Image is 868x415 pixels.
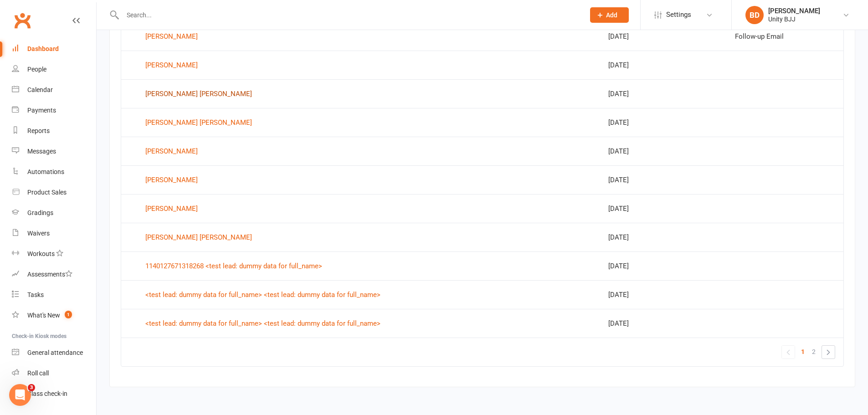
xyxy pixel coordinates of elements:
a: Calendar [12,80,96,100]
a: [PERSON_NAME] [129,58,592,72]
a: People [12,59,96,80]
div: Messages [27,148,56,155]
a: 1 [797,345,808,358]
span: Add [606,11,617,19]
div: Unity BJJ [768,15,820,23]
a: [PERSON_NAME] [PERSON_NAME] [129,87,592,101]
div: Payments [27,107,56,114]
div: Workouts [27,250,55,257]
div: [PERSON_NAME] [PERSON_NAME] [145,231,252,244]
td: [DATE] [600,165,727,194]
div: Automations [27,168,64,175]
div: Waivers [27,230,50,237]
a: 1140127671318268 <test lead: dummy data for full_name> [129,259,592,273]
a: 2 [808,345,819,358]
td: [DATE] [600,251,727,280]
a: [PERSON_NAME] [129,202,592,215]
a: Clubworx [11,9,34,32]
a: <test lead: dummy data for full_name> <test lead: dummy data for full_name> [129,288,592,302]
a: General attendance kiosk mode [12,343,96,363]
a: » [822,346,835,359]
a: Roll call [12,363,96,384]
td: [DATE] [600,223,727,251]
td: [DATE] [600,22,727,51]
a: Product Sales [12,182,96,203]
div: [PERSON_NAME] [145,30,198,43]
input: Search... [120,9,578,21]
div: Calendar [27,86,53,93]
a: Messages [12,141,96,162]
a: Waivers [12,223,96,244]
span: 1 [801,345,805,358]
a: Reports [12,121,96,141]
a: <test lead: dummy data for full_name> <test lead: dummy data for full_name> [129,317,592,330]
div: What's New [27,312,60,319]
span: 3 [28,384,35,391]
div: Class check-in [27,390,67,397]
a: [PERSON_NAME] [129,173,592,187]
div: Dashboard [27,45,59,52]
td: [DATE] [600,79,727,108]
a: Workouts [12,244,96,264]
div: [PERSON_NAME] [145,173,198,187]
a: « [782,346,795,359]
div: [PERSON_NAME] [PERSON_NAME] [145,87,252,101]
div: BD [745,6,764,24]
a: Assessments [12,264,96,285]
a: [PERSON_NAME] [129,30,592,43]
div: Assessments [27,271,72,278]
a: Class kiosk mode [12,384,96,404]
div: General attendance [27,349,83,356]
div: 1140127671318268 <test lead: dummy data for full_name> [145,259,322,273]
a: What's New1 [12,305,96,326]
td: [DATE] [600,280,727,309]
span: 2 [812,345,816,358]
div: Gradings [27,209,53,216]
span: Settings [666,5,691,25]
td: [DATE] [600,108,727,137]
td: [DATE] [600,137,727,165]
div: [PERSON_NAME] [145,144,198,158]
div: Tasks [27,291,44,298]
div: [PERSON_NAME] [PERSON_NAME] [145,116,252,129]
td: [DATE] [600,309,727,338]
iframe: Intercom live chat [9,384,31,406]
td: [DATE] [600,194,727,223]
div: People [27,66,46,73]
a: [PERSON_NAME] [129,144,592,158]
td: Follow-up Email [727,22,843,51]
span: 1 [65,311,72,318]
button: Add [590,7,629,23]
div: <test lead: dummy data for full_name> <test lead: dummy data for full_name> [145,288,380,302]
div: <test lead: dummy data for full_name> <test lead: dummy data for full_name> [145,317,380,330]
div: [PERSON_NAME] [768,7,820,15]
a: Dashboard [12,39,96,59]
a: Tasks [12,285,96,305]
td: [DATE] [600,51,727,79]
a: Gradings [12,203,96,223]
a: [PERSON_NAME] [PERSON_NAME] [129,231,592,244]
a: Automations [12,162,96,182]
div: [PERSON_NAME] [145,58,198,72]
a: [PERSON_NAME] [PERSON_NAME] [129,116,592,129]
a: Payments [12,100,96,121]
div: Reports [27,127,50,134]
div: Roll call [27,369,49,377]
div: [PERSON_NAME] [145,202,198,215]
div: Product Sales [27,189,67,196]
